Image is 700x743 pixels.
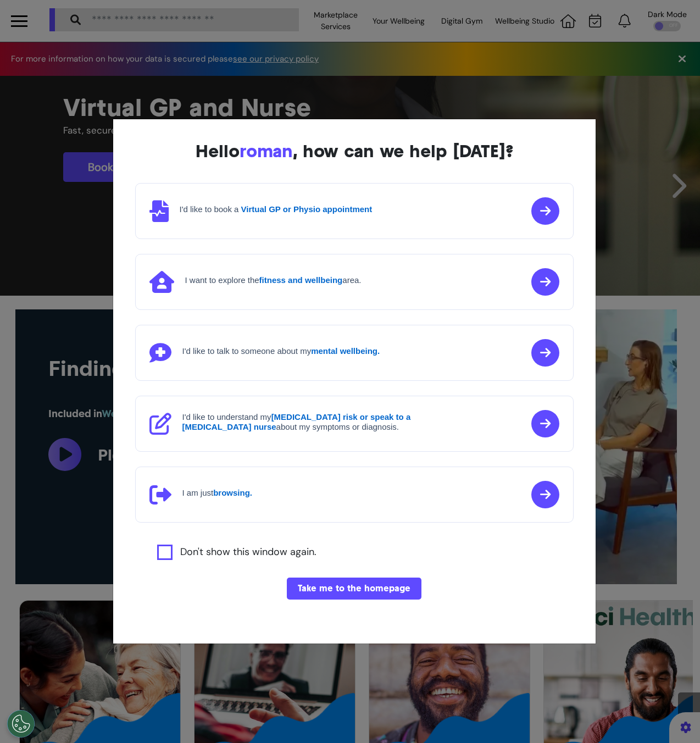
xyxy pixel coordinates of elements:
[7,710,35,738] button: Open Preferences
[185,275,362,285] h4: I want to explore the area.
[182,412,446,432] h4: I'd like to understand my about my symptoms or diagnosis.
[180,545,316,560] label: Don't show this window again.
[182,488,253,498] h4: I am just
[135,141,574,161] div: Hello , how can we help [DATE]?
[287,578,421,600] button: Take me to the homepage
[213,488,252,497] strong: browsing.
[180,204,373,214] h4: I'd like to book a
[311,346,380,356] strong: mental wellbeing.
[182,412,411,431] strong: [MEDICAL_DATA] risk or speak to a [MEDICAL_DATA] nurse
[182,346,380,356] h4: I'd like to talk to someone about my
[240,141,293,162] span: roman
[259,275,343,285] strong: fitness and wellbeing
[157,545,173,560] input: Agree to privacy policy
[241,204,373,214] strong: Virtual GP or Physio appointment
